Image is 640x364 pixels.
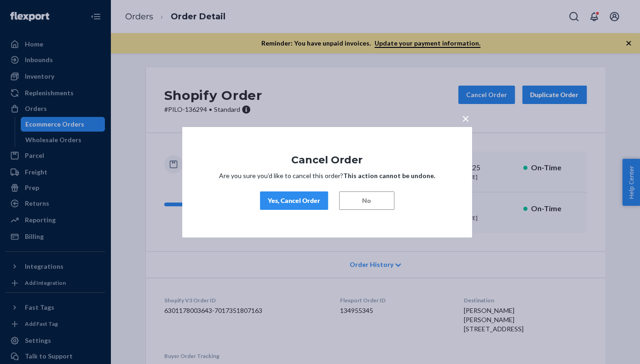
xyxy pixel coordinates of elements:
h1: Cancel Order [210,154,444,165]
span: × [462,110,469,126]
div: Yes, Cancel Order [268,196,320,205]
button: No [339,191,394,210]
strong: This action cannot be undone. [343,172,435,179]
button: Yes, Cancel Order [260,191,328,210]
p: Are you sure you’d like to cancel this order? [210,171,444,180]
